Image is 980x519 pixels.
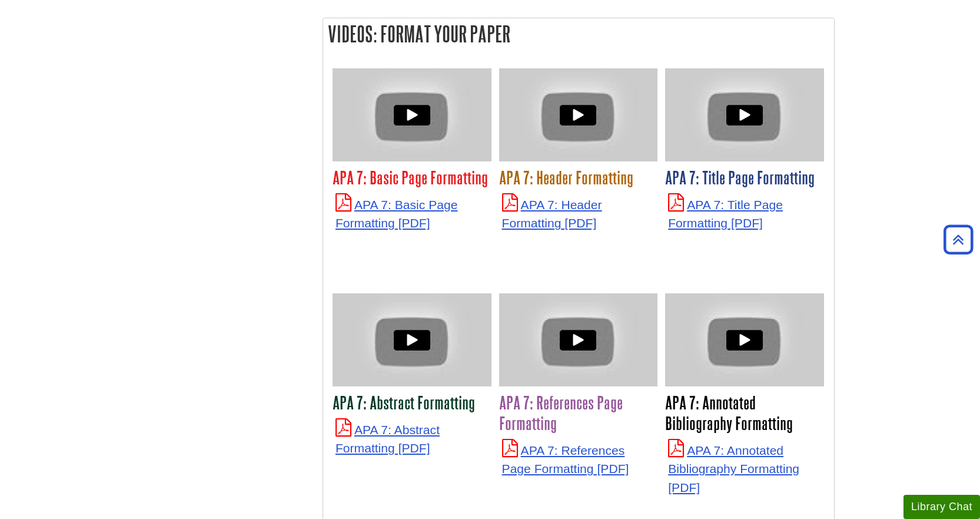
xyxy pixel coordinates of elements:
div: Video: APA 7 References Page Formatting [499,293,658,386]
a: APA 7: References Page Formatting [502,444,629,476]
h3: APA 7: References Page Formatting [499,392,658,434]
div: Video: APA 7 Header Formatting [499,68,658,161]
button: Library Chat [903,495,980,519]
a: APA 7: Header Formatting [502,198,602,230]
iframe: APA 7: Annotated Bibliography Formatting [665,293,824,386]
h3: APA 7: Annotated Bibliography Formatting [665,392,824,434]
div: Video: APA 7 Basic Page Formatting [333,68,491,161]
h2: Videos: Format Your Paper [323,18,834,49]
h3: APA 7: Abstract Formatting [333,392,491,413]
h3: APA 7: Header Formatting [499,167,658,188]
h3: APA 7: Title Page Formatting [665,167,824,188]
a: Back to Top [939,232,977,247]
a: APA 7: Basic Page Formatting [335,198,458,230]
a: APA 7: Annotated Bibliography Formatting [668,444,799,494]
h3: APA 7: Basic Page Formatting [333,167,491,188]
div: Video: APA 7 Abstract Formatting [333,293,491,386]
a: APA 7: Title Page Formatting [668,198,783,230]
div: Video: APA 7 Title Page Formatting [665,68,824,161]
div: Video: Annotated Bibliography Formatting (APA 7th) [665,293,824,386]
a: APA 7: Abstract Formatting [335,423,440,455]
